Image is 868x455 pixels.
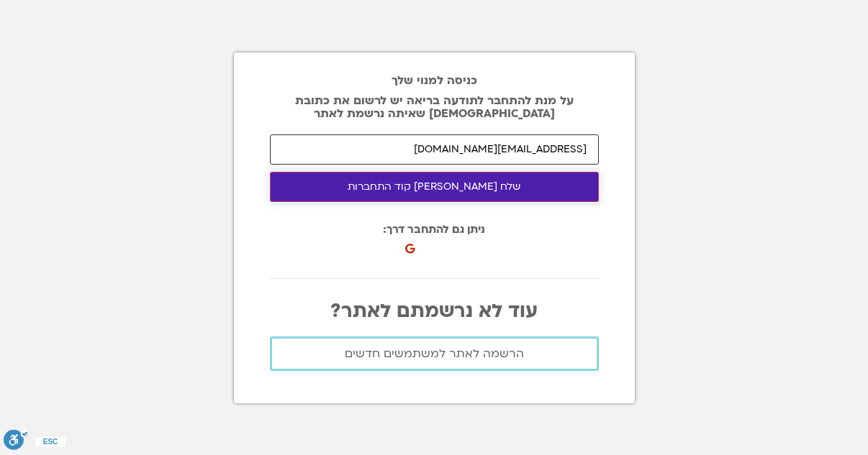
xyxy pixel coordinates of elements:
[408,228,566,259] iframe: כפתור לכניסה באמצעות חשבון Google
[270,74,599,87] h2: כניסה למנוי שלך
[345,347,524,360] span: הרשמה לאתר למשתמשים חדשים
[270,134,599,165] input: האימייל איתו נרשמת לאתר
[270,94,599,120] p: על מנת להתחבר לתודעה בריאה יש לרשום את כתובת [DEMOGRAPHIC_DATA] שאיתה נרשמת לאתר
[270,300,599,322] p: עוד לא נרשמתם לאתר?
[270,336,599,371] a: הרשמה לאתר למשתמשים חדשים
[270,172,599,202] button: שלח [PERSON_NAME] קוד התחברות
